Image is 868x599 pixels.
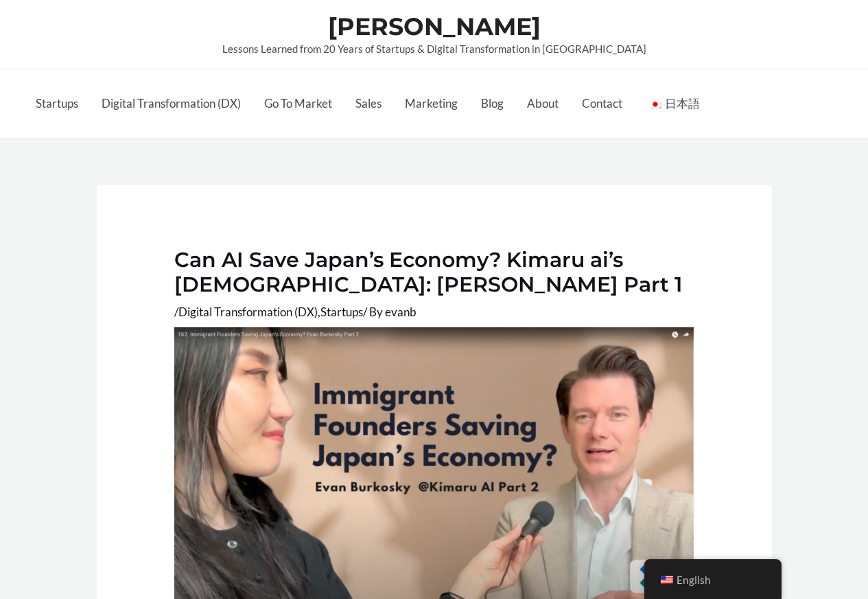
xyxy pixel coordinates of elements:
p: Lessons Learned from 20 Years of Startups & Digital Transformation in [GEOGRAPHIC_DATA] [222,41,646,57]
a: Blog [469,69,515,138]
a: [PERSON_NAME] [328,12,541,41]
a: Sales [344,69,393,138]
div: / / By [174,304,694,321]
a: Contact [570,69,634,138]
a: Digital Transformation (DX) [90,69,253,138]
a: Startups [24,69,90,138]
a: About [515,69,570,138]
a: evanb [385,305,417,319]
a: Digital Transformation (DX) [178,305,318,319]
h1: Can AI Save Japan’s Economy? Kimaru ai’s [DEMOGRAPHIC_DATA]: [PERSON_NAME] Part 1 [174,248,694,297]
span: 日本語 [665,96,700,110]
a: ja日本語 [634,69,712,138]
a: Marketing [393,69,469,138]
span: , [178,305,363,319]
a: Startups [320,305,363,319]
nav: Primary Site Navigation [24,69,712,138]
a: Go To Market [253,69,344,138]
img: 日本語 [649,100,661,108]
